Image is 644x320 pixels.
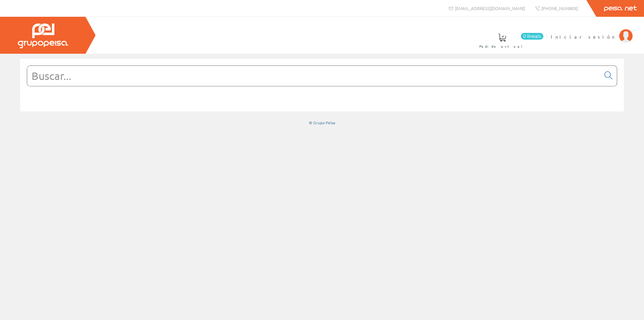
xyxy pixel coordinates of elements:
span: Iniciar sesión [551,33,616,40]
span: [EMAIL_ADDRESS][DOMAIN_NAME] [455,5,525,11]
img: Grupo Peisa [18,24,68,48]
span: 0 línea/s [521,33,543,40]
div: © Grupo Peisa [20,120,624,126]
a: Iniciar sesión [551,28,633,34]
span: [PHONE_NUMBER] [541,5,578,11]
input: Buscar... [27,66,600,86]
span: Pedido actual [479,43,525,50]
